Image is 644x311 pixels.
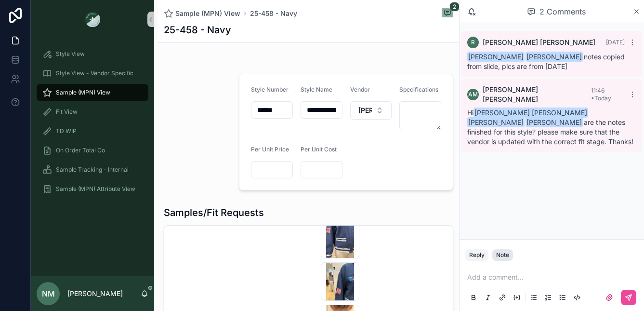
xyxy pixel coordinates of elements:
[467,53,625,70] span: notes copied from slide, pics are from [DATE]
[56,108,78,116] span: Fit View
[350,86,370,93] span: Vendor
[31,39,154,210] div: scrollable content
[399,86,438,93] span: Specifications
[442,8,453,19] button: 2
[526,117,583,127] span: [PERSON_NAME]
[37,180,148,198] a: Sample (MPN) Attribute View
[251,146,289,153] span: Per Unit Price
[483,85,591,104] span: [PERSON_NAME] [PERSON_NAME]
[606,39,625,46] span: [DATE]
[37,65,148,82] a: Style View - Vendor Specific
[164,206,264,219] h1: Samples/Fit Requests
[85,12,100,27] img: App logo
[37,142,148,159] a: On Order Total Co
[591,87,611,102] span: 11:46 • Today
[37,84,148,101] a: Sample (MPN) View
[467,52,525,62] span: [PERSON_NAME]
[467,108,633,146] span: Hi are the notes finished for this style? please make sure that the vendor is updated with the co...
[37,161,148,178] a: Sample Tracking - Internal
[164,9,240,18] a: Sample (MPN) View
[526,52,583,62] span: [PERSON_NAME]
[56,166,129,174] span: Sample Tracking - Internal
[496,251,509,259] div: Note
[37,122,148,140] a: TD WIP
[473,108,588,118] span: [PERSON_NAME] [PERSON_NAME]
[350,101,392,120] button: Select Button
[56,50,85,58] span: Style View
[539,6,586,17] span: 2 Comments
[37,45,148,63] a: Style View
[56,147,105,154] span: On Order Total Co
[468,91,478,98] span: AM
[42,288,55,299] span: NM
[358,106,372,115] span: [PERSON_NAME]
[56,69,133,77] span: Style View - Vendor Specific
[250,9,297,18] a: 25-458 - Navy
[467,117,525,127] span: [PERSON_NAME]
[301,86,332,93] span: Style Name
[56,185,135,193] span: Sample (MPN) Attribute View
[471,39,475,46] span: R
[56,127,77,135] span: TD WIP
[56,89,110,96] span: Sample (MPN) View
[483,38,595,47] span: [PERSON_NAME] [PERSON_NAME]
[164,23,231,37] h1: 25-458 - Navy
[492,249,513,261] button: Note
[449,2,460,12] span: 2
[67,289,123,298] p: [PERSON_NAME]
[175,9,240,18] span: Sample (MPN) View
[465,249,488,261] button: Reply
[251,86,289,93] span: Style Number
[37,103,148,121] a: Fit View
[301,146,337,153] span: Per Unit Cost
